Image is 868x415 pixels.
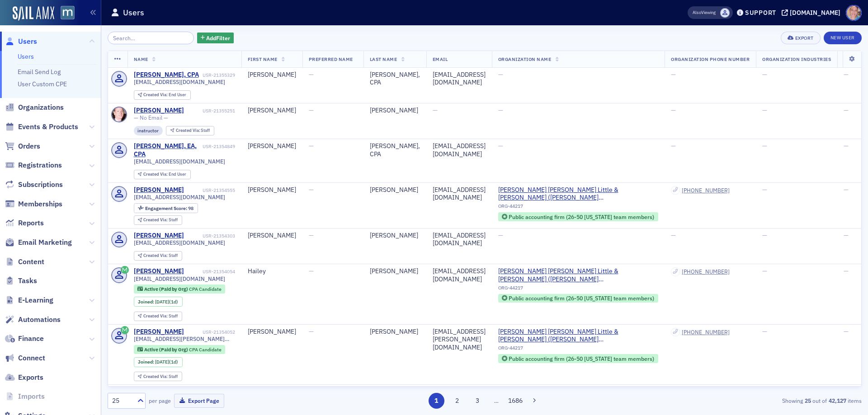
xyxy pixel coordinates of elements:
[61,6,75,20] img: SailAMX
[18,392,45,401] span: Imports
[189,346,222,353] span: CPA Candidate
[137,286,221,292] a: Active (Paid by Org) CPA Candidate
[134,186,184,194] a: [PERSON_NAME]
[143,218,178,223] div: Staff
[309,231,314,239] span: —
[5,334,44,344] a: Finance
[143,314,178,319] div: Staff
[508,393,524,409] button: 1686
[134,90,191,100] div: Created Via: End User
[693,9,716,16] span: Viewing
[433,71,486,87] div: [EMAIL_ADDRESS][DOMAIN_NAME]
[370,267,420,275] div: [PERSON_NAME]
[720,8,730,18] span: Justin Chase
[134,194,225,201] span: [EMAIL_ADDRESS][DOMAIN_NAME]
[682,268,730,275] a: [PHONE_NUMBER]
[5,276,37,286] a: Tasks
[13,6,54,21] img: SailAMX
[176,128,210,133] div: Staff
[248,56,278,62] span: First Name
[5,37,37,47] a: Users
[143,217,169,223] span: Created Via :
[166,126,214,135] div: Created Via: Staff
[248,186,296,194] div: [PERSON_NAME]
[433,267,486,283] div: [EMAIL_ADDRESS][DOMAIN_NAME]
[762,106,767,114] span: —
[18,160,62,170] span: Registrations
[134,312,182,321] div: Created Via: Staff
[18,218,44,228] span: Reports
[309,327,314,336] span: —
[155,298,169,305] span: [DATE]
[200,72,235,78] div: USR-21355329
[155,359,178,365] div: (1d)
[143,253,178,258] div: Staff
[370,142,420,158] div: [PERSON_NAME], CPA
[844,142,849,150] span: —
[18,199,62,209] span: Memberships
[682,329,730,336] div: [PHONE_NUMBER]
[498,70,503,79] span: —
[5,199,62,209] a: Memberships
[671,142,676,150] span: —
[143,374,178,379] div: Staff
[134,328,184,336] div: [PERSON_NAME]
[5,295,53,305] a: E-Learning
[18,37,37,47] span: Users
[248,232,296,240] div: [PERSON_NAME]
[134,56,148,62] span: Name
[185,269,235,275] div: USR-21354054
[144,286,189,292] span: Active (Paid by Org)
[433,328,486,352] div: [EMAIL_ADDRESS][PERSON_NAME][DOMAIN_NAME]
[762,56,831,62] span: Organization Industries
[370,107,420,115] div: [PERSON_NAME]
[5,392,45,401] a: Imports
[309,70,314,79] span: —
[134,170,191,179] div: Created Via: End User
[782,9,844,16] button: [DOMAIN_NAME]
[123,7,144,18] h1: Users
[498,56,552,62] span: Organization Name
[509,356,654,361] div: Public accounting firm (26-50 [US_STATE] team members)
[134,357,183,367] div: Joined: 2025-10-06 00:00:00
[370,56,397,62] span: Last Name
[134,239,225,246] span: [EMAIL_ADDRESS][DOMAIN_NAME]
[185,108,235,114] div: USR-21355251
[143,92,169,98] span: Created Via :
[745,9,776,17] div: Support
[134,372,182,381] div: Created Via: Staff
[197,33,234,44] button: AddFilter
[134,142,201,158] a: [PERSON_NAME], EA, CPA
[134,107,184,115] div: [PERSON_NAME]
[433,186,486,202] div: [EMAIL_ADDRESS][DOMAIN_NAME]
[134,79,225,85] span: [EMAIL_ADDRESS][DOMAIN_NAME]
[155,299,178,305] div: (1d)
[18,353,45,363] span: Connect
[5,141,40,151] a: Orders
[498,285,659,294] div: ORG-44217
[18,315,61,325] span: Automations
[18,80,67,88] a: User Custom CPE
[18,238,72,247] span: Email Marketing
[185,329,235,335] div: USR-21354052
[824,32,862,44] a: New User
[134,126,163,135] div: instructor
[18,276,37,286] span: Tasks
[5,180,63,190] a: Subscriptions
[762,142,767,150] span: —
[5,353,45,363] a: Connect
[429,393,444,409] button: 1
[370,71,420,87] div: [PERSON_NAME], CPA
[143,172,186,177] div: End User
[134,267,184,275] a: [PERSON_NAME]
[671,106,676,114] span: —
[433,56,448,62] span: Email
[682,187,730,194] a: [PHONE_NUMBER]
[498,142,503,150] span: —
[498,106,503,114] span: —
[134,215,182,225] div: Created Via: Staff
[248,267,296,275] div: Hailey
[498,186,659,202] a: [PERSON_NAME] [PERSON_NAME] Little & [PERSON_NAME] ([PERSON_NAME][GEOGRAPHIC_DATA], [GEOGRAPHIC_D...
[509,214,654,219] div: Public accounting firm (26-50 [US_STATE] team members)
